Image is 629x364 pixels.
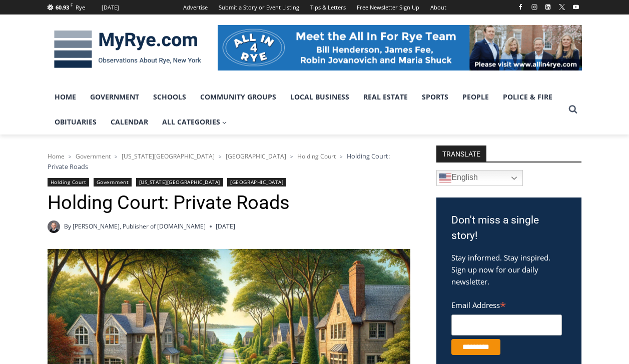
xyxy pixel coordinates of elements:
[76,3,85,12] div: Rye
[297,152,336,160] a: Holding Court
[48,191,410,214] h1: Holding Court: Private Roads
[48,84,83,109] a: Home
[162,116,227,127] span: All Categories
[542,1,554,13] a: Linkedin
[136,178,223,186] a: [US_STATE][GEOGRAPHIC_DATA]
[451,251,566,287] p: Stay informed. Stay inspired. Sign up now for our daily newsletter.
[439,172,451,184] img: en
[73,222,206,230] a: [PERSON_NAME], Publisher of [DOMAIN_NAME]
[48,220,60,233] a: Author image
[570,1,582,13] a: YouTube
[340,153,343,160] span: >
[218,25,582,70] img: All in for Rye
[451,212,566,244] h3: Don't miss a single story!
[56,3,69,11] span: 60.93
[48,109,104,134] a: Obituaries
[94,178,132,186] a: Government
[496,84,559,109] a: Police & Fire
[104,109,155,134] a: Calendar
[48,151,390,170] span: Holding Court: Private Roads
[436,145,486,161] strong: TRANSLATE
[290,153,293,160] span: >
[48,84,564,135] nav: Primary Navigation
[146,84,193,109] a: Schools
[564,100,582,118] button: View Search Form
[226,152,286,160] a: [GEOGRAPHIC_DATA]
[219,153,222,160] span: >
[115,153,118,160] span: >
[76,152,111,160] a: Government
[155,109,234,134] a: All Categories
[227,178,286,186] a: [GEOGRAPHIC_DATA]
[514,1,526,13] a: Facebook
[83,84,146,109] a: Government
[69,153,72,160] span: >
[455,84,496,109] a: People
[102,3,119,12] div: [DATE]
[283,84,356,109] a: Local Business
[48,23,208,75] img: MyRye.com
[64,221,71,231] span: By
[122,152,215,160] a: [US_STATE][GEOGRAPHIC_DATA]
[436,170,523,186] a: English
[216,221,235,231] time: [DATE]
[451,295,562,313] label: Email Address
[528,1,540,13] a: Instagram
[48,152,65,160] a: Home
[48,178,90,186] a: Holding Court
[356,84,415,109] a: Real Estate
[71,2,73,7] span: F
[48,151,410,171] nav: Breadcrumbs
[193,84,283,109] a: Community Groups
[556,1,568,13] a: X
[415,84,455,109] a: Sports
